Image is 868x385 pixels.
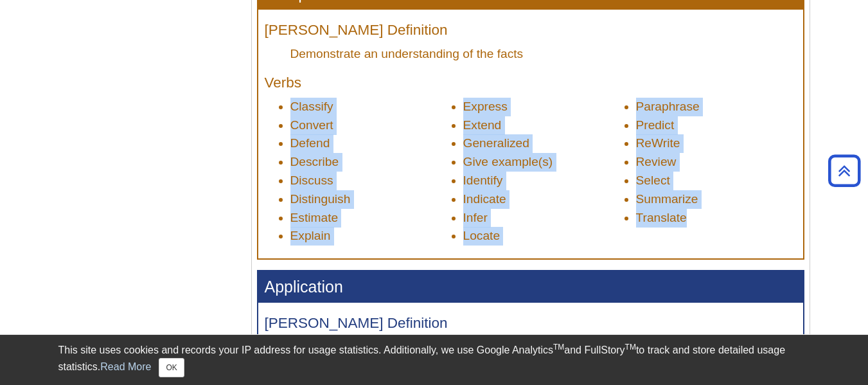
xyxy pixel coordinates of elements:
[265,75,797,91] h4: Verbs
[553,343,564,352] sup: TM
[290,190,451,209] li: Distinguish
[463,227,624,246] li: Locate
[463,134,624,153] li: Generalized
[636,134,797,153] li: ReWrite
[636,153,797,172] li: Review
[100,361,151,372] a: Read More
[290,98,451,116] li: Classify
[290,45,797,62] dd: Demonstrate an understanding of the facts
[636,209,797,228] li: Translate
[265,316,797,332] h4: [PERSON_NAME] Definition
[290,116,451,135] li: Convert
[636,190,797,209] li: Summarize
[463,116,624,135] li: Extend
[290,227,451,246] li: Explain
[824,162,865,179] a: Back to Top
[463,172,624,190] li: Identify
[258,271,803,303] h3: Application
[290,172,451,190] li: Discuss
[159,358,184,377] button: Close
[58,343,810,377] div: This site uses cookies and records your IP address for usage statistics. Additionally, we use Goo...
[290,153,451,172] li: Describe
[636,116,797,135] li: Predict
[463,98,624,116] li: Express
[290,134,451,153] li: Defend
[463,153,624,172] li: Give example(s)
[265,22,797,39] h4: [PERSON_NAME] Definition
[463,209,624,228] li: Infer
[290,209,451,228] li: Estimate
[625,343,636,352] sup: TM
[636,98,797,116] li: Paraphrase
[463,190,624,209] li: Indicate
[636,172,797,190] li: Select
